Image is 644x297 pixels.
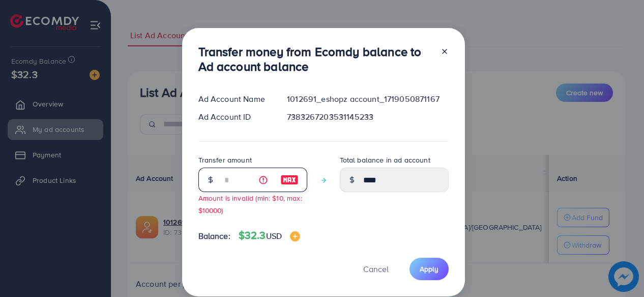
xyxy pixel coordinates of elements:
[198,44,432,74] h3: Transfer money from Ecomdy balance to Ad account balance
[198,155,252,165] label: Transfer amount
[190,111,279,123] div: Ad Account ID
[279,93,456,105] div: 1012691_eshopz account_1719050871167
[266,230,282,241] span: USD
[239,229,300,242] h4: $32.3
[190,93,279,105] div: Ad Account Name
[198,230,230,242] span: Balance:
[350,258,401,280] button: Cancel
[279,111,456,123] div: 7383267203531145233
[420,264,438,274] span: Apply
[409,258,449,280] button: Apply
[198,193,302,214] small: Amount is invalid (min: $10, max: $10000)
[280,174,299,186] img: image
[340,155,430,165] label: Total balance in ad account
[290,231,300,241] img: image
[363,263,389,275] span: Cancel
